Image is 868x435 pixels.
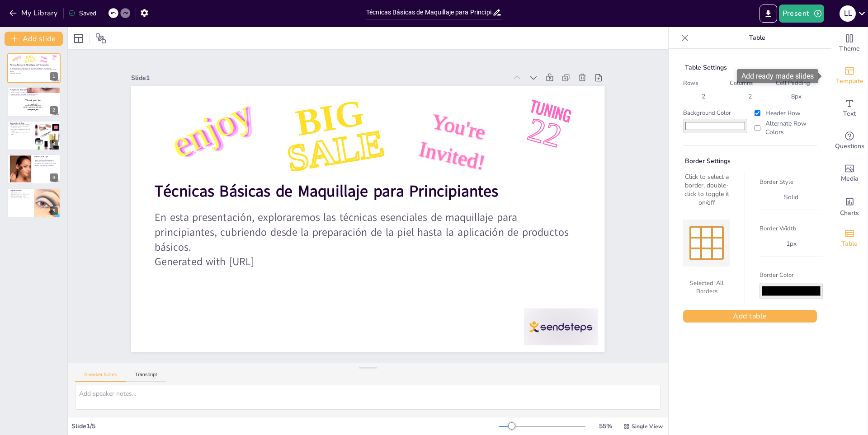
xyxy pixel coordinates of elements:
p: Generated with [URL] [10,72,58,74]
div: Border Settings [683,157,817,165]
p: Elegir el tono correcto es esencial. [10,124,31,126]
p: En esta presentación, exploraremos las técnicas esenciales de maquillaje para principiantes, cubr... [155,210,581,254]
div: Add ready made slides [737,69,818,83]
div: Add images, graphics, shapes or video [831,157,868,190]
span: Tuning [528,94,574,127]
strong: Técnicas Básicas de Maquillaje para Principiantes [155,181,499,202]
p: Completar el look es satisfactorio. [10,197,31,199]
div: Add a table [831,222,868,255]
span: Table [841,239,858,249]
div: Change the overall theme [831,27,868,60]
div: Slide 1 / 5 [71,422,499,430]
button: Transcript [126,372,166,382]
div: Inner Horizontal Borders (Double-click to toggle) [690,248,723,249]
span: Thank you for coming! [25,99,41,106]
span: enjoy [164,92,258,166]
p: En esta presentación, exploraremos las técnicas esenciales de maquillaje para principiantes, cubr... [10,67,58,72]
p: Table [692,27,822,49]
div: 3 [50,140,58,148]
div: 2 [7,87,61,117]
span: Template [836,76,863,86]
p: El delineador define y resalta los ojos. [34,161,58,163]
p: Experimentar es parte del proceso. [34,164,58,166]
p: Tonificar ayuda a equilibrar el pH de la piel. [10,92,58,94]
label: Rows [683,79,724,87]
div: 3 [7,121,61,150]
span: SALE [284,122,387,178]
div: Inner Vertical Borders (Double-click to toggle) [711,227,713,259]
span: Tuning [52,54,57,58]
p: Fijar el maquillaje es esencial. [10,195,31,197]
div: Selected: All Borders [683,276,730,299]
span: We would like to express our sincerest gratitude for celebrating our wedding with us. [24,104,43,108]
label: Columns [730,79,771,87]
span: Text [843,109,856,119]
p: La preparación de la piel protege contra daños. [10,95,58,97]
div: Left Border (Double-click to toggle) [689,227,691,259]
label: Border Style [759,178,823,186]
button: l l [840,5,856,23]
div: 2 [698,92,709,101]
div: Right Border (Double-click to toggle) [722,227,724,259]
div: 5 [50,207,58,215]
div: Inner Horizontal Borders (Double-click to toggle) [690,237,723,239]
input: Insert title [366,6,492,19]
span: bella & [PERSON_NAME] [28,108,38,110]
div: 4 [50,173,58,182]
label: Cell Padding [776,79,817,87]
div: Click to select a border, double-click to toggle it on/off [683,173,730,207]
p: La aplicación adecuada asegura un acabado uniforme. [10,125,31,128]
span: Single View [632,423,663,430]
p: Generated with [URL] [155,254,581,269]
p: El labial resalta tu estilo personal. [10,194,31,196]
button: My Library [7,6,61,20]
p: La limpieza es esencial para una buena base de maquillaje. [10,90,58,92]
div: Saved [68,9,96,18]
button: Add table [683,310,817,323]
div: l l [840,5,856,22]
div: 1 [50,72,58,80]
span: Position [95,33,106,44]
p: Toques Finales [10,189,31,192]
div: 1 [7,53,61,83]
div: 55 % [594,422,616,430]
div: Top Border (Double-click to toggle) [690,226,723,228]
p: La base debe parecer parte de tu piel. [10,132,31,135]
div: solid [778,191,804,203]
span: Theme [839,44,860,54]
input: Header Row [755,110,760,116]
div: 4 [7,154,61,184]
span: Charts [840,208,859,218]
span: Media [841,174,859,184]
p: El rubor da vida al rostro. [10,192,31,194]
div: 8 px [788,92,805,101]
span: BIG [25,54,33,60]
div: Slide 1 [131,74,507,82]
div: Layout [71,31,86,46]
p: La hidratación es clave para un acabado uniforme. [10,94,58,95]
button: Export to PowerPoint [759,5,777,23]
button: Present [779,5,824,23]
div: Inner Vertical Borders (Double-click to toggle) [700,227,702,259]
div: Add charts and graphs [831,190,868,222]
strong: Técnicas Básicas de Maquillaje para Principiantes [10,64,49,66]
button: Add slide [5,32,63,46]
label: Background Color [683,109,747,117]
label: Header Row [753,109,817,117]
label: Border Color [759,271,823,279]
div: 2 [745,92,755,101]
p: Difuminar es clave para evitar líneas visibles. [10,129,31,132]
input: Alternate Row Colors [755,125,760,131]
p: La máscara de pestañas abre la mirada. [34,163,58,165]
div: Add text boxes [831,92,868,125]
div: Add ready made slides [831,60,868,92]
label: Alternate Row Colors [753,119,817,136]
p: Aplicación de Base [10,122,31,125]
button: Speaker Notes [75,372,126,382]
span: Questions [835,141,864,151]
div: Table Settings [683,63,817,72]
span: SALE [24,57,36,64]
span: 22 [524,111,566,155]
div: 5 [7,188,61,218]
div: 2 [50,106,58,114]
